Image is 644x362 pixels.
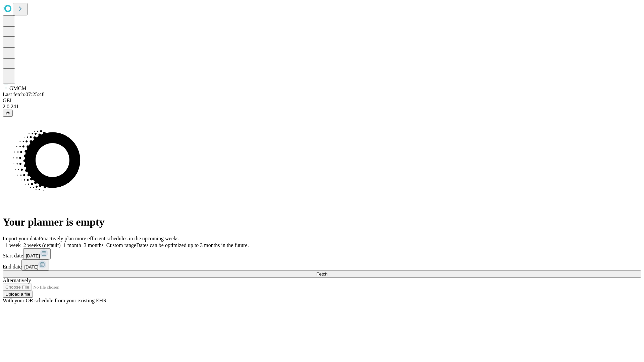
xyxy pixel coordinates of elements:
[3,216,641,228] h1: Your planner is empty
[84,242,104,248] span: 3 months
[21,259,49,270] button: [DATE]
[3,270,641,278] button: Fetch
[3,236,39,241] span: Import your data
[39,236,180,241] span: Proactively plan more efficient schedules in the upcoming weeks.
[5,111,10,116] span: @
[3,278,31,283] span: Alternatively
[136,242,249,248] span: Dates can be optimized up to 3 months in the future.
[26,253,40,258] span: [DATE]
[5,242,21,248] span: 1 week
[3,98,641,104] div: GEI
[3,298,107,303] span: With your OR schedule from your existing EHR
[3,291,33,298] button: Upload a file
[3,92,45,97] span: Last fetch: 07:25:48
[3,104,641,110] div: 2.0.241
[106,242,136,248] span: Custom range
[9,85,26,91] span: GMCM
[24,264,38,269] span: [DATE]
[23,248,51,259] button: [DATE]
[316,271,327,277] span: Fetch
[63,242,81,248] span: 1 month
[23,242,61,248] span: 2 weeks (default)
[3,259,641,270] div: End date
[3,110,13,117] button: @
[3,248,641,259] div: Start date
